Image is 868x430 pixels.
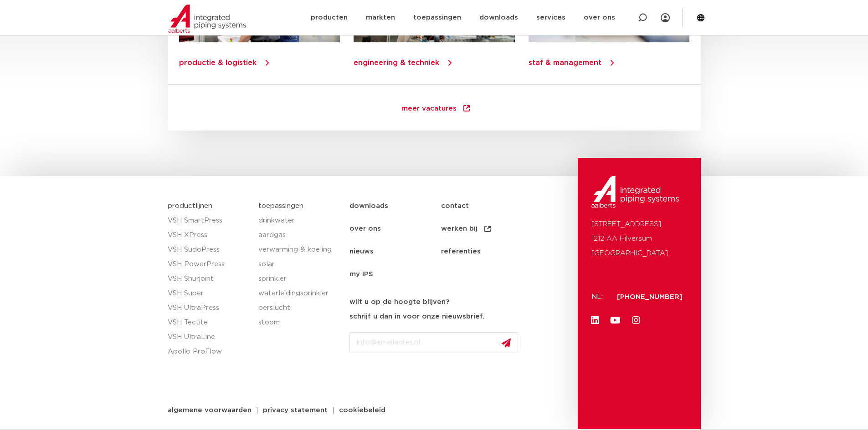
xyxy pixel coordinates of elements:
span: cookiebeleid [339,407,385,414]
nav: Menu [349,195,573,286]
a: downloads [349,195,441,218]
strong: wilt u op de hoogte blijven? [349,298,449,305]
span: algemene voorwaarden [168,407,252,414]
span: meer vacatures [401,105,457,114]
a: nieuws [349,240,441,263]
a: VSH XPress [168,228,250,243]
a: perslucht [258,301,340,315]
a: algemene voorwaarden [161,407,258,414]
a: [PHONE_NUMBER] [617,293,683,300]
a: VSH Super [168,286,250,301]
a: drinkwater [258,213,340,228]
a: VSH SudoPress [168,243,250,257]
a: werken bij [441,218,533,240]
a: privacy statement [256,407,334,414]
a: cookiebeleid [332,407,392,414]
a: Apollo ProFlow [168,344,250,359]
a: stoom [258,315,340,330]
strong: schrijf u dan in voor onze nieuwsbrief. [349,313,484,320]
a: over ons [349,218,441,240]
a: VSH UltraLine [168,330,250,344]
img: send.svg [502,338,511,348]
a: staf & management [528,59,601,66]
a: sprinkler [258,272,340,286]
a: toepassingen [258,202,303,209]
p: NL: [591,290,606,304]
a: referenties [441,240,533,263]
a: VSH SmartPress [168,213,250,228]
a: contact [441,195,533,218]
a: productlijnen [168,202,212,209]
p: [STREET_ADDRESS] 1212 AA Hilversum [GEOGRAPHIC_DATA] [591,217,687,261]
iframe: reCAPTCHA [349,360,488,396]
a: VSH PowerPress [168,257,250,272]
a: waterleidingsprinkler [258,286,340,301]
input: info@emailadres.nl [349,332,518,353]
a: my IPS [349,263,441,286]
a: solar [258,257,340,272]
a: VSH Shurjoint [168,272,250,286]
a: engineering & techniek [354,59,439,66]
a: VSH UltraPress [168,301,250,315]
a: VSH Tectite [168,315,250,330]
span: privacy statement [263,407,328,414]
a: verwarming & koeling [258,243,340,257]
a: meer vacatures [383,96,489,121]
a: productie & logistiek [179,59,257,66]
a: aardgas [258,228,340,243]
